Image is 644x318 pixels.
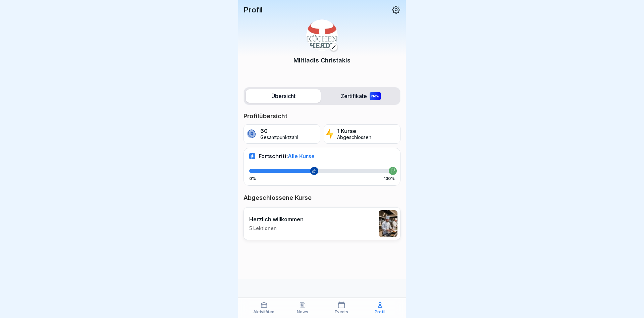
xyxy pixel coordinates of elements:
p: 5 Lektionen [249,225,304,231]
span: Alle Kurse [288,153,315,160]
p: News [297,310,308,314]
p: 0% [249,176,256,181]
p: Abgeschlossen [337,135,371,140]
p: Profil [375,310,385,314]
p: Abgeschlossene Kurse [244,194,400,202]
p: 1 Kurse [337,128,371,134]
p: Aktivitäten [253,310,274,314]
p: Herzlich willkommen [249,216,304,223]
p: Fortschritt: [259,153,315,160]
p: Miltiadis Christakis [293,56,351,65]
p: 60 [260,128,298,134]
p: Gesamtpunktzahl [260,135,298,140]
img: f6jfeywlzi46z76yezuzl69o.png [379,210,397,237]
img: vyjpw951skg073owmonln6kd.png [306,19,338,51]
p: Events [335,310,348,314]
p: Profilübersicht [244,112,400,120]
p: Profil [244,5,263,14]
img: coin.svg [246,128,257,140]
label: Zertifikate [323,89,398,103]
label: Übersicht [246,89,321,103]
a: Herzlich willkommen5 Lektionen [244,207,400,240]
p: 100% [384,176,395,181]
div: New [370,92,381,100]
img: lightning.svg [326,128,334,140]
